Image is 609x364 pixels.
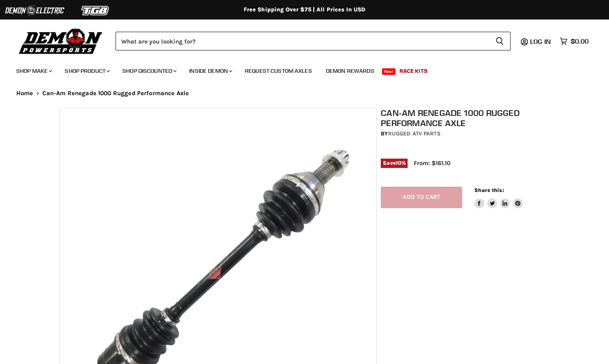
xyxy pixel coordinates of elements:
span: Save % [381,159,408,168]
span: From: $161.10 [414,159,450,167]
aside: Share this: [474,187,523,208]
a: Inside Demon [183,63,237,79]
a: $0.00 [556,35,593,47]
span: Can-Am Renegade 1000 Rugged Performance Axle [42,90,189,97]
a: Home [16,90,33,97]
span: Log in [530,37,551,46]
span: 10 [396,160,402,166]
img: TGB Logo 2 [65,3,126,18]
a: Race Kits [393,63,434,79]
ul: Main menu [10,59,587,79]
div: by [381,129,554,138]
img: Demon Powersports [16,26,105,55]
a: Request Custom Axles [239,63,318,79]
a: Shop Discounted [116,63,181,79]
a: Rugged ATV Parts [388,130,441,137]
h1: Can-Am Renegade 1000 Rugged Performance Axle [381,108,554,128]
form: Product [116,32,511,50]
span: $0.00 [571,37,589,45]
a: Shop Product [59,63,115,79]
a: Shop Make [10,63,57,79]
img: Demon Electric Logo 2 [4,3,65,18]
input: Search [116,32,489,50]
a: Log in [526,38,556,45]
span: Share this: [474,187,504,193]
button: Search [489,32,511,50]
a: Demon Rewards [320,63,380,79]
span: New! [382,68,396,75]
